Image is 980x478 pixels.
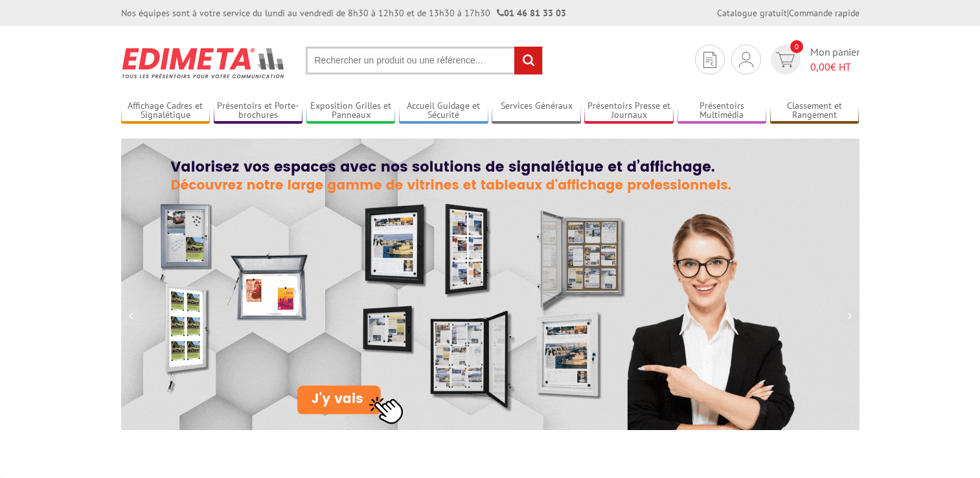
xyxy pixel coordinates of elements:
[121,6,566,19] div: Nos équipes sont à votre service du lundi au vendredi de 8h30 à 12h30 et de 13h30 à 17h30
[121,39,286,87] img: Présentoir, panneau, stand - Edimeta - PLV, affichage, mobilier bureau, entreprise
[717,7,787,19] a: Catalogue gratuit
[678,100,767,122] a: Présentoirs Multimédia
[770,100,860,122] a: Classement et Rangement
[703,52,716,68] img: devis rapide
[790,40,803,53] span: 0
[306,100,396,122] a: Exposition Grilles et Panneaux
[306,47,543,74] input: Rechercher un produit ou une référence...
[776,52,795,67] img: devis rapide
[214,100,303,122] a: Présentoirs et Porte-brochures
[514,47,542,74] input: rechercher
[810,60,830,73] span: 0,00
[717,6,860,19] div: |
[768,45,860,74] a: devis rapide 0 Mon panier 0,00€ HT
[789,7,860,19] a: Commande rapide
[584,100,674,122] a: Présentoirs Presse et Journaux
[810,60,860,74] span: € HT
[121,100,211,122] a: Affichage Cadres et Signalétique
[492,100,581,122] a: Services Généraux
[810,45,860,74] span: Mon panier
[399,100,488,122] a: Accueil Guidage et Sécurité
[497,7,566,19] strong: 01 46 81 33 03
[739,52,753,67] img: devis rapide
